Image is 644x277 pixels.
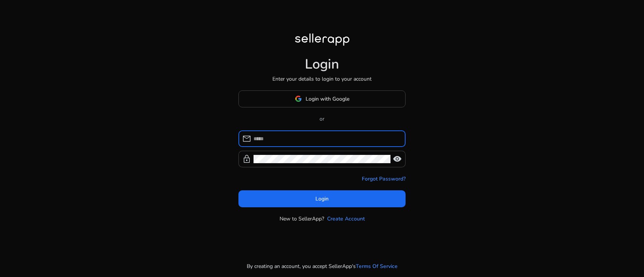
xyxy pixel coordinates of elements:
[327,215,365,223] a: Create Account
[280,215,324,223] p: New to SellerApp?
[242,155,251,164] span: lock
[295,95,302,102] img: google-logo.svg
[393,155,402,164] span: visibility
[272,75,372,83] p: Enter your details to login to your account
[362,175,406,183] a: Forgot Password?
[306,95,349,103] span: Login with Google
[305,56,339,72] h1: Login
[238,90,406,107] button: Login with Google
[315,195,329,203] span: Login
[356,262,398,270] a: Terms Of Service
[238,190,406,207] button: Login
[238,115,406,123] p: or
[242,134,251,143] span: mail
